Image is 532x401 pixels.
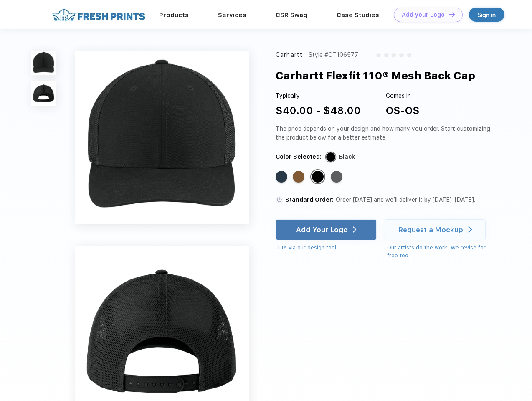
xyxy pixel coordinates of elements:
[276,152,322,161] div: Color Selected:
[384,53,389,58] img: gray_star.svg
[449,12,455,17] img: DT
[339,152,355,161] div: Black
[312,171,324,183] div: Black
[309,51,358,59] div: Style #CT106577
[336,196,475,203] span: Order [DATE] and we’ll deliver it by [DATE]–[DATE].
[276,51,303,59] div: Carhartt
[386,91,419,100] div: Comes in
[376,53,381,58] img: gray_star.svg
[276,171,287,183] div: Navy
[398,226,463,234] div: Request a Mockup
[278,244,377,252] div: DIY via our design tool.
[469,8,504,22] a: Sign in
[285,196,334,203] span: Standard Order:
[159,11,189,19] a: Products
[296,226,348,234] div: Add Your Logo
[276,124,494,142] div: The price depends on your design and how many you order. Start customizing the product below for ...
[31,81,56,106] img: func=resize&h=100
[387,244,494,260] div: Our artists do the work! We revise for free too.
[386,103,419,118] div: OS-OS
[468,226,472,233] img: white arrow
[478,10,496,20] div: Sign in
[276,103,361,118] div: $40.00 - $48.00
[75,51,249,224] img: func=resize&h=640
[353,226,357,233] img: white arrow
[407,53,412,58] img: gray_star.svg
[293,171,304,183] div: Carhartt Brown
[50,8,148,22] img: fo%20logo%202.webp
[276,91,361,100] div: Typically
[402,11,445,18] div: Add your Logo
[31,51,56,75] img: func=resize&h=100
[276,68,475,84] div: Carhartt Flexfit 110® Mesh Back Cap
[276,196,283,203] img: standard order
[331,171,342,183] div: Shadow Grey
[391,53,396,58] img: gray_star.svg
[399,53,404,58] img: gray_star.svg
